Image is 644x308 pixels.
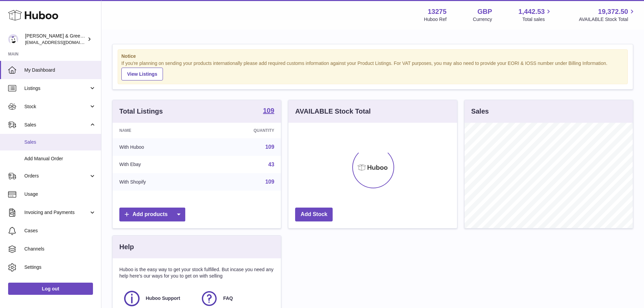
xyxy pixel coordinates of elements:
a: Add products [119,208,185,221]
a: Add Stock [295,208,333,221]
span: Orders [24,173,89,179]
h3: Help [119,242,134,252]
span: Total sales [522,16,552,23]
h3: Total Listings [119,107,163,116]
p: Huboo is the easy way to get your stock fulfilled. But incase you need any help here's our ways f... [119,266,274,279]
strong: 109 [263,107,274,114]
span: Sales [24,139,96,145]
span: Huboo Support [146,295,180,302]
a: Log out [8,283,93,295]
span: Settings [24,264,96,270]
strong: 13275 [428,7,447,16]
td: With Ebay [113,156,204,173]
a: 1,442.53 Total sales [519,7,553,23]
span: Stock [24,103,89,110]
span: AVAILABLE Stock Total [579,16,636,23]
span: FAQ [223,295,233,302]
h3: AVAILABLE Stock Total [295,107,371,116]
a: Huboo Support [123,289,193,308]
strong: GBP [477,7,492,16]
div: [PERSON_NAME] & Green Ltd [25,33,86,46]
span: Cases [24,228,96,234]
th: Quantity [204,123,281,138]
span: Listings [24,85,89,92]
strong: Notice [121,53,624,60]
a: 19,372.50 AVAILABLE Stock Total [579,7,636,23]
img: internalAdmin-13275@internal.huboo.com [8,34,18,44]
a: FAQ [200,289,271,308]
a: 109 [263,107,274,115]
span: Usage [24,191,96,197]
span: 1,442.53 [519,7,545,16]
span: My Dashboard [24,67,96,73]
span: Channels [24,246,96,252]
a: 43 [268,162,275,167]
a: View Listings [121,68,163,80]
a: 109 [265,144,275,150]
span: Invoicing and Payments [24,209,89,216]
span: [EMAIL_ADDRESS][DOMAIN_NAME] [25,40,99,45]
a: 109 [265,179,275,185]
div: If you're planning on sending your products internationally please add required customs informati... [121,60,624,80]
h3: Sales [471,107,489,116]
th: Name [113,123,204,138]
td: With Huboo [113,138,204,156]
span: 19,372.50 [598,7,628,16]
span: Sales [24,122,89,128]
td: With Shopify [113,173,204,191]
div: Currency [473,16,492,23]
div: Huboo Ref [424,16,447,23]
span: Add Manual Order [24,156,96,162]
